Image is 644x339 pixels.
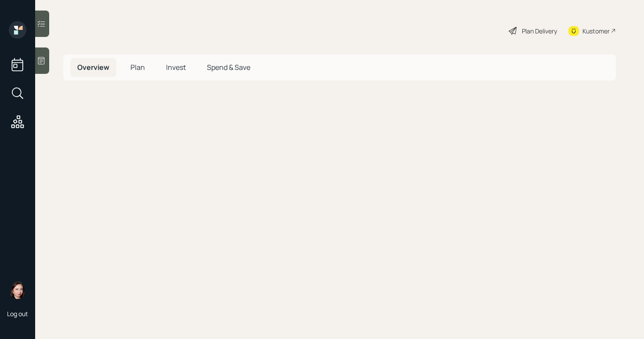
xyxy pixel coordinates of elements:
[207,62,250,72] span: Spend & Save
[130,62,145,72] span: Plan
[77,62,109,72] span: Overview
[522,26,557,36] div: Plan Delivery
[582,26,610,36] div: Kustomer
[9,281,26,299] img: aleksandra-headshot.png
[166,62,186,72] span: Invest
[7,310,28,318] div: Log out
